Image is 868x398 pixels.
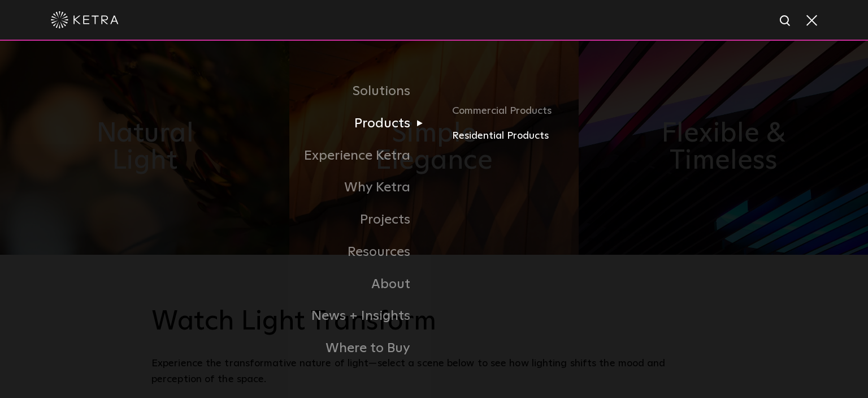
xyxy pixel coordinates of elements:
[151,108,434,140] a: Products
[151,332,434,365] a: Where to Buy
[151,204,434,236] a: Projects
[151,75,434,108] a: Solutions
[779,14,793,28] img: search icon
[151,268,434,301] a: About
[151,236,434,268] a: Resources
[151,300,434,332] a: News + Insights
[151,140,434,172] a: Experience Ketra
[452,103,717,128] a: Commercial Products
[151,172,434,204] a: Why Ketra
[452,128,717,144] a: Residential Products
[151,75,717,365] div: Navigation Menu
[51,11,119,28] img: ketra-logo-2019-white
